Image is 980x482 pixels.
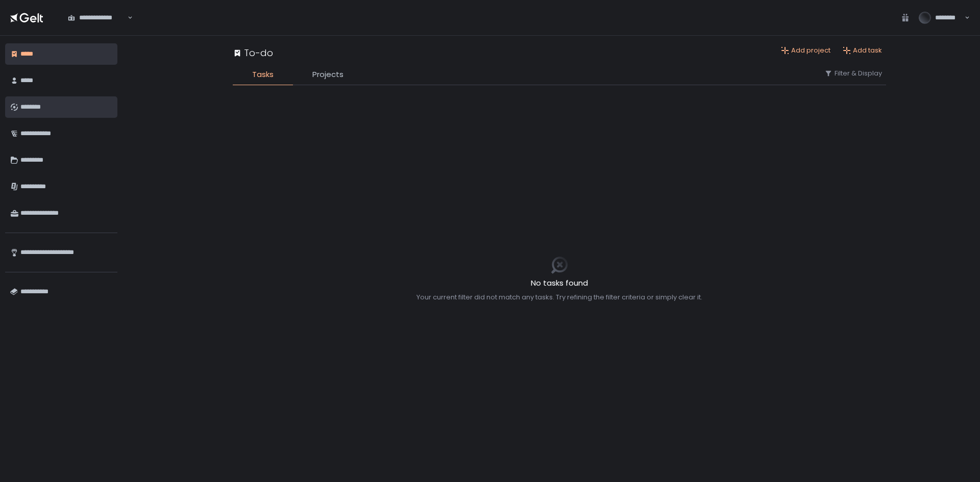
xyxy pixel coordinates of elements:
button: Add project [781,46,830,55]
span: Projects [312,69,344,81]
button: Filter & Display [824,69,882,78]
span: Tasks [252,69,274,81]
h2: No tasks found [416,277,702,289]
div: Your current filter did not match any tasks. Try refining the filter criteria or simply clear it. [416,293,702,302]
div: To-do [233,46,273,60]
button: Add task [843,46,882,55]
div: Search for option [61,7,133,29]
